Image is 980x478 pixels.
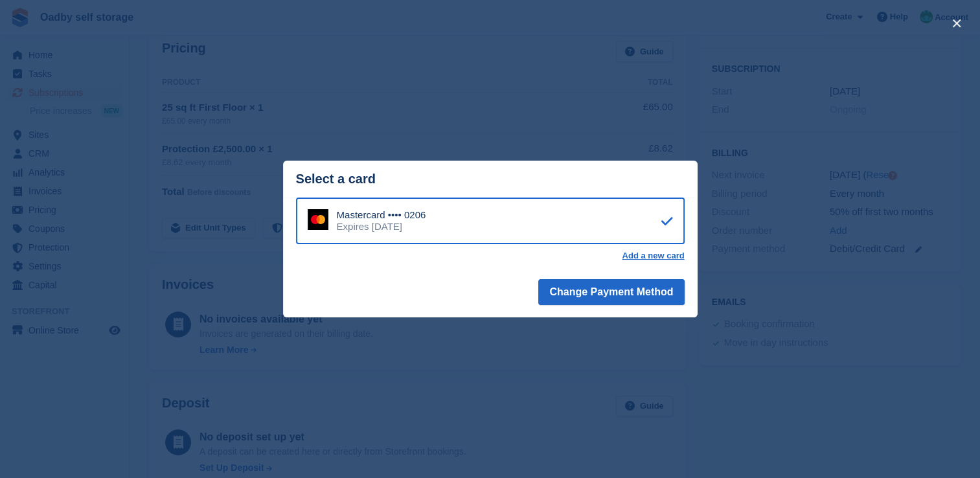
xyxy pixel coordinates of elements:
div: Expires [DATE] [337,221,426,233]
img: Mastercard Logo [308,209,328,230]
div: Select a card [296,172,685,187]
button: close [946,13,967,34]
div: Mastercard •••• 0206 [337,209,426,221]
button: Change Payment Method [538,279,684,305]
a: Add a new card [622,251,684,261]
